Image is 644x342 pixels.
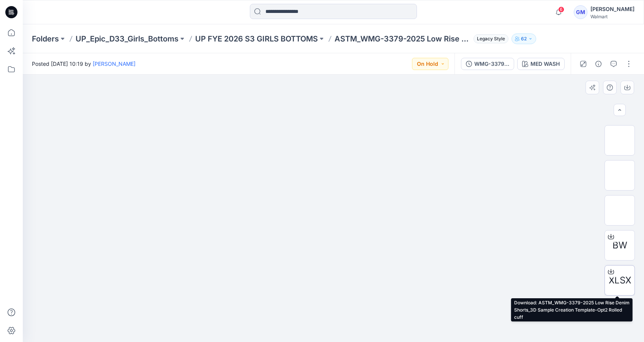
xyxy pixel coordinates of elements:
[470,33,508,44] button: Legacy Style
[32,33,59,44] a: Folders
[558,6,564,13] span: 6
[590,5,635,14] div: [PERSON_NAME]
[32,60,136,68] span: Posted [DATE] 10:19 by
[474,60,509,68] div: WMG-3379-2025_ADM FULL_Low Rise Denim Shorts_Opt2-Rolled Cuff
[592,58,605,70] button: Details
[474,34,508,43] span: Legacy Style
[195,33,318,44] a: UP FYE 2026 S3 GIRLS BOTTOMS
[517,58,565,70] button: MED WASH
[530,60,560,68] div: MED WASH
[76,33,178,44] a: UP_Epic_D33_Girls_Bottoms
[609,274,631,287] span: XLSX
[574,5,587,19] div: GM
[93,60,136,67] a: [PERSON_NAME]
[521,35,527,43] p: 62
[461,58,514,70] button: WMG-3379-2025_ADM FULL_Low Rise Denim Shorts_Opt2-Rolled Cuff
[511,33,536,44] button: 62
[335,33,470,44] p: ASTM_WMG-3379-2025 Low Rise Denim Shorts-Opt2 Rolled cuff HQ013818
[590,14,635,19] div: Walmart
[612,239,627,252] span: BW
